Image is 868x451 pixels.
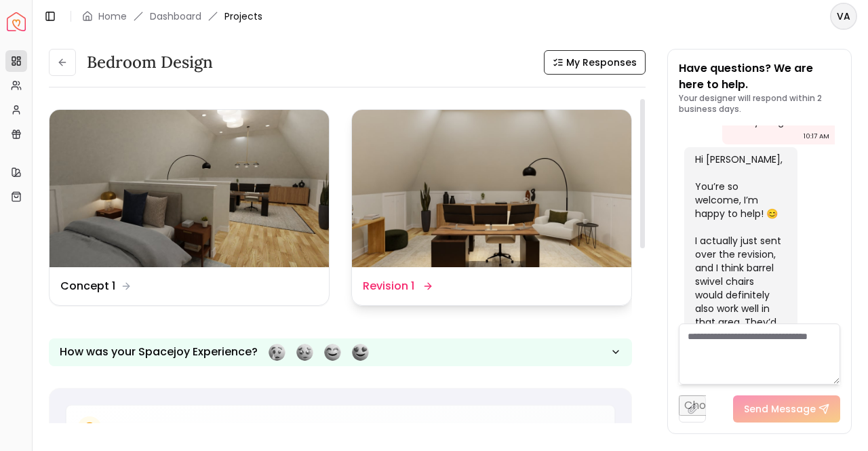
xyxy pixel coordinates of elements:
div: Hi [PERSON_NAME], You’re so welcome, I’m happy to help! 😊 I actually just sent over the revision,... [695,153,784,451]
h3: Bedroom Design [87,52,213,73]
img: Spacejoy Logo [7,12,26,31]
nav: breadcrumb [82,9,262,23]
button: VA [830,3,857,30]
span: Projects [224,9,262,23]
a: Spacejoy [7,12,26,31]
img: Concept 1 [50,110,329,267]
img: Revision 1 [352,110,631,267]
span: My Responses [566,56,637,69]
a: Revision 1Revision 1 [351,109,632,306]
p: Have questions? We are here to help. [679,60,840,93]
a: Home [98,9,127,23]
dd: Revision 1 [363,278,414,294]
a: Dashboard [150,9,201,23]
div: 10:17 AM [804,130,829,143]
dd: Concept 1 [60,278,115,294]
a: Concept 1Concept 1 [49,109,330,306]
p: Your designer will respond within 2 business days. [679,93,840,115]
span: VA [831,4,856,28]
button: My Responses [544,50,646,75]
button: How was your Spacejoy Experience?Feeling terribleFeeling badFeeling goodFeeling awesome [49,338,632,366]
h5: Need Help with Your Design? [110,419,287,438]
p: How was your Spacejoy Experience? [60,344,258,360]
